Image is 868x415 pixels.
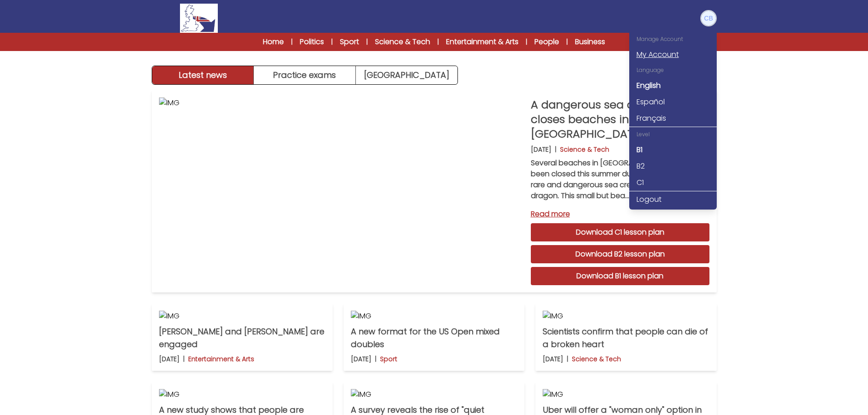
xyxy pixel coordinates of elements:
p: A dangerous sea creature closes beaches in [GEOGRAPHIC_DATA] [531,97,709,141]
b: | [183,354,185,364]
p: Sport [380,354,397,364]
span: | [291,37,293,46]
button: Latest news [152,66,254,84]
b: | [567,354,568,364]
a: Logo [152,4,247,33]
b: | [555,145,556,154]
p: [DATE] [159,354,180,364]
a: People [534,36,559,47]
a: IMG A new format for the US Open mixed doubles [DATE] | Sport [344,303,524,371]
a: C1 [629,174,717,191]
div: Language [629,63,717,77]
a: Download B2 lesson plan [531,245,709,263]
img: IMG [159,389,325,400]
a: B2 [629,158,717,174]
a: Science & Tech [375,36,430,47]
a: [GEOGRAPHIC_DATA] [356,66,457,84]
p: [DATE] [351,354,371,364]
span: | [331,37,333,46]
a: Home [263,36,284,47]
img: IMG [543,311,709,322]
span: | [437,37,439,46]
a: Politics [300,36,324,47]
img: IMG [543,389,709,400]
a: B1 [629,142,717,158]
p: Science & Tech [560,145,609,154]
p: Entertainment & Arts [188,354,254,364]
span: | [526,37,527,46]
button: Practice exams [254,66,356,84]
p: Several beaches in [GEOGRAPHIC_DATA] have been closed this summer due to sightings of a rare and ... [531,158,709,201]
a: Français [629,110,717,127]
b: | [375,354,376,364]
img: Charlotte Bowler [701,11,716,26]
a: Sport [340,36,359,47]
p: Science & Tech [572,354,621,364]
span: | [566,37,568,46]
img: IMG [351,311,517,322]
span: | [366,37,368,46]
div: Manage Account [629,32,717,46]
a: IMG [PERSON_NAME] and [PERSON_NAME] are engaged [DATE] | Entertainment & Arts [152,303,333,371]
p: [PERSON_NAME] and [PERSON_NAME] are engaged [159,325,325,351]
a: English [629,77,717,94]
a: Download B1 lesson plan [531,267,709,285]
p: A new format for the US Open mixed doubles [351,325,517,351]
p: Scientists confirm that people can die of a broken heart [543,325,709,351]
img: IMG [159,97,524,285]
a: Español [629,94,717,110]
img: IMG [159,311,325,322]
div: Level [629,127,717,142]
a: Download C1 lesson plan [531,223,709,241]
a: My Account [629,46,717,63]
img: Logo [180,4,217,33]
p: [DATE] [531,145,551,154]
a: Read more [531,209,709,220]
p: [DATE] [543,354,563,364]
a: Entertainment & Arts [446,36,519,47]
img: IMG [351,389,517,400]
a: Logout [629,191,717,208]
a: IMG Scientists confirm that people can die of a broken heart [DATE] | Science & Tech [535,303,716,371]
a: Business [575,36,605,47]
